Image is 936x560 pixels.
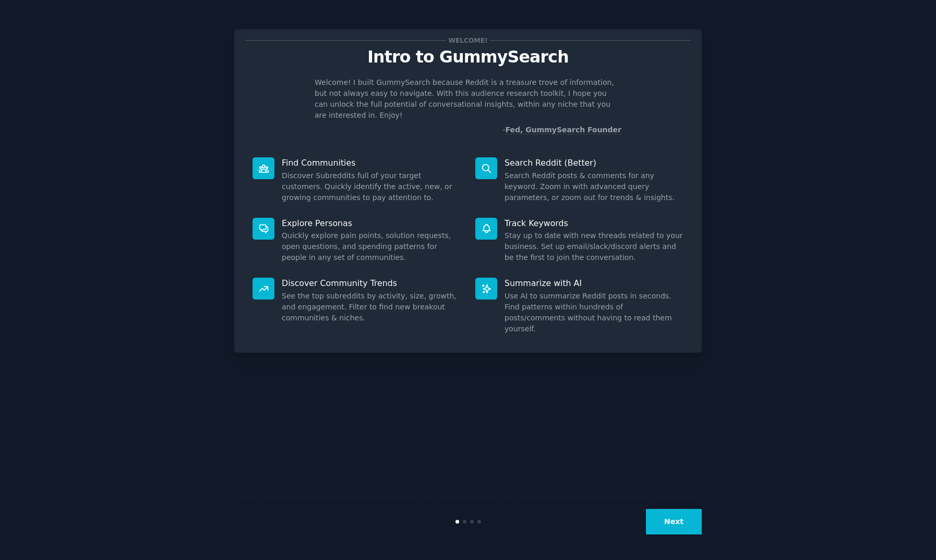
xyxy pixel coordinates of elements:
dd: Quickly explore pain points, solution requests, open questions, and spending patterns for people ... [282,230,461,263]
p: Intro to GummySearch [245,48,691,66]
p: Search Reddit (Better) [505,157,683,168]
div: - [502,125,621,135]
p: Welcome! I built GummySearch because Reddit is a treasure trove of information, but not always ea... [315,77,621,121]
dd: Discover Subreddits full of your target customers. Quickly identify the active, new, or growing c... [282,170,461,203]
p: Explore Personas [282,218,461,229]
dd: Stay up to date with new threads related to your business. Set up email/slack/discord alerts and ... [505,230,683,263]
dd: Use AI to summarize Reddit posts in seconds. Find patterns within hundreds of posts/comments with... [505,291,683,334]
a: Fed, GummySearch Founder [505,126,621,134]
dd: See the top subreddits by activity, size, growth, and engagement. Filter to find new breakout com... [282,291,461,323]
button: Next [646,509,702,534]
p: Summarize with AI [505,278,683,289]
dd: Search Reddit posts & comments for any keyword. Zoom in with advanced query parameters, or zoom o... [505,170,683,203]
p: Find Communities [282,157,461,168]
span: Welcome! [447,35,489,46]
p: Track Keywords [505,218,683,229]
p: Discover Community Trends [282,278,461,289]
